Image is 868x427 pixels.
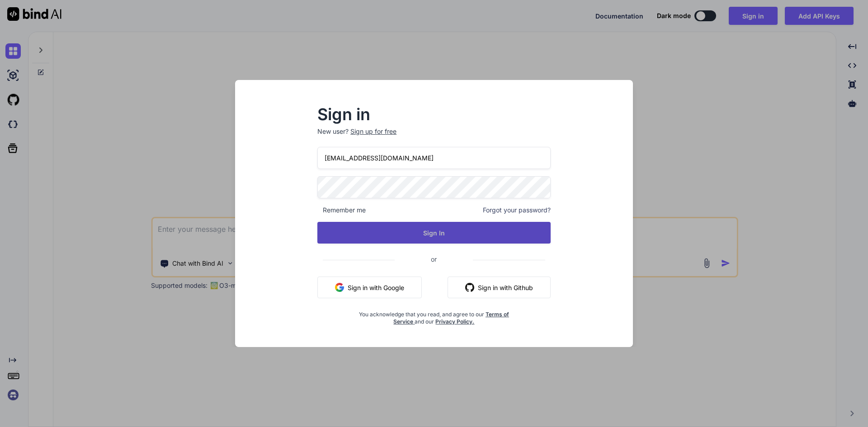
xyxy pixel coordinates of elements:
[393,311,509,325] a: Terms of Service
[335,283,344,292] img: google
[435,318,474,325] a: Privacy Policy.
[448,277,551,298] button: Sign in with Github
[350,127,396,136] div: Sign up for free
[356,305,512,325] div: You acknowledge that you read, and agree to our and our
[317,277,422,298] button: Sign in with Google
[317,147,551,169] input: Login or Email
[317,222,551,244] button: Sign In
[317,206,366,215] span: Remember me
[317,107,551,122] h2: Sign in
[395,248,473,270] span: or
[317,127,551,147] p: New user?
[465,283,474,292] img: github
[483,206,551,215] span: Forgot your password?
